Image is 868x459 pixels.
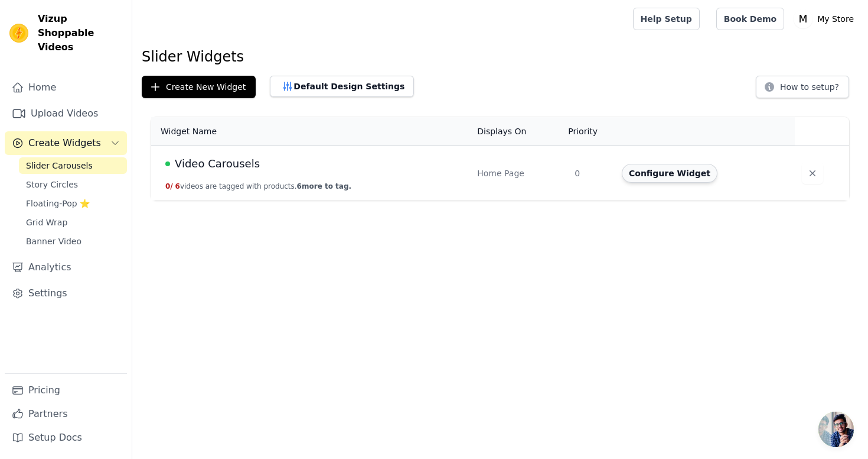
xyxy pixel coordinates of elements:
[567,117,615,146] th: Priority
[470,117,567,146] th: Displays On
[26,179,78,190] span: Story Circles
[794,8,859,30] button: M My Store
[756,84,849,95] a: How to setup?
[142,76,256,98] button: Create New Widget
[756,76,849,98] button: How to setup?
[5,426,127,450] a: Setup Docs
[477,167,560,179] div: Home Page
[5,131,127,155] button: Create Widgets
[5,379,127,402] a: Pricing
[26,216,67,228] span: Grid Wrap
[19,176,127,193] a: Story Circles
[165,182,173,190] span: 0 /
[5,256,127,279] a: Analytics
[19,233,127,250] a: Banner Video
[26,198,90,209] span: Floating-Pop ⭐
[622,164,717,183] button: Configure Widget
[716,8,784,30] a: Book Demo
[297,182,351,190] span: 6 more to tag.
[151,117,470,146] th: Widget Name
[802,163,823,184] button: Delete widget
[270,76,414,97] button: Default Design Settings
[142,47,859,66] h1: Slider Widgets
[567,146,615,201] td: 0
[19,195,127,212] a: Floating-Pop ⭐
[26,235,81,247] span: Banner Video
[812,8,859,30] p: My Store
[5,76,127,99] a: Home
[26,160,93,172] span: Slider Carousels
[175,156,260,172] span: Video Carousels
[19,214,127,231] a: Grid Wrap
[38,12,122,54] span: Vizup Shoppable Videos
[175,182,180,190] span: 6
[5,102,127,125] a: Upload Videos
[799,13,808,25] text: M
[19,157,127,174] a: Slider Carousels
[165,182,351,191] button: 0/ 6videos are tagged with products.6more to tag.
[165,161,170,166] span: Live Published
[5,282,127,305] a: Settings
[28,136,101,150] span: Create Widgets
[5,402,127,426] a: Partners
[9,24,28,43] img: Vizup
[818,412,854,447] a: Open chat
[633,8,700,30] a: Help Setup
